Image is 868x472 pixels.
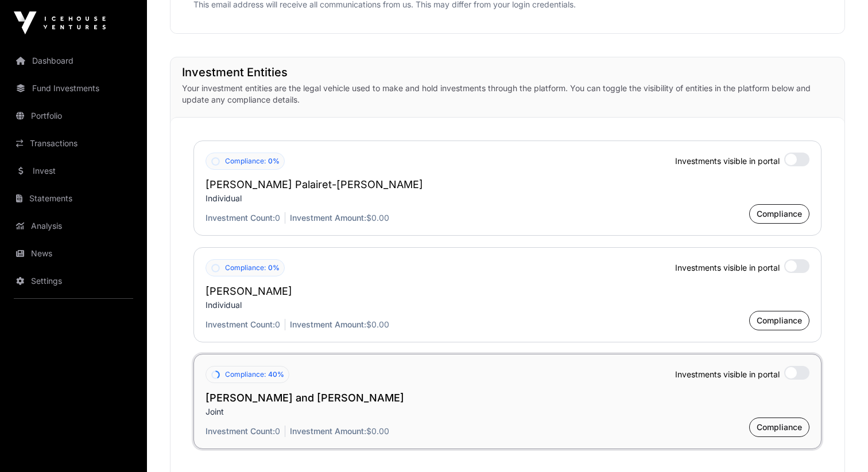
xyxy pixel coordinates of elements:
[749,211,809,223] a: Compliance
[206,212,285,224] p: 0
[749,418,809,437] button: Compliance
[14,11,106,34] img: Icehouse Ventures Logo
[206,426,275,436] span: Investment Count:
[9,268,138,294] a: Settings
[225,263,266,272] span: Compliance:
[268,370,284,379] span: 40%
[757,315,802,326] span: Compliance
[290,319,389,330] p: $0.00
[811,417,868,472] iframe: Chat Widget
[225,370,266,379] span: Compliance:
[757,208,802,220] span: Compliance
[206,426,285,437] p: 0
[9,131,138,156] a: Transactions
[206,193,809,204] p: Individual
[9,186,138,211] a: Statements
[206,177,809,193] h2: [PERSON_NAME] Palairet-[PERSON_NAME]
[675,262,780,274] span: Investments visible in portal
[749,424,809,436] a: Compliance
[206,299,809,311] p: Individual
[290,213,366,223] span: Investment Amount:
[290,319,366,329] span: Investment Amount:
[9,76,138,101] a: Fund Investments
[9,213,138,239] a: Analysis
[206,319,275,329] span: Investment Count:
[9,48,138,73] a: Dashboard
[206,213,275,223] span: Investment Count:
[206,283,809,299] h2: [PERSON_NAME]
[225,157,266,166] span: Compliance:
[749,311,809,330] button: Compliance
[182,83,833,106] p: Your investment entities are the legal vehicle used to make and hold investments through the plat...
[9,158,138,184] a: Invest
[290,426,366,436] span: Investment Amount:
[749,318,809,329] a: Compliance
[206,406,809,418] p: Joint
[268,263,280,272] span: 0%
[290,212,389,224] p: $0.00
[757,422,802,433] span: Compliance
[206,319,285,330] p: 0
[749,204,809,224] button: Compliance
[182,64,833,80] h1: Investment Entities
[675,369,780,380] span: Investments visible in portal
[290,426,389,437] p: $0.00
[675,155,780,167] span: Investments visible in portal
[206,390,809,406] h2: [PERSON_NAME] and [PERSON_NAME]
[9,241,138,266] a: News
[784,366,809,380] label: Minimum 1 Entity Active
[9,103,138,128] a: Portfolio
[268,157,280,166] span: 0%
